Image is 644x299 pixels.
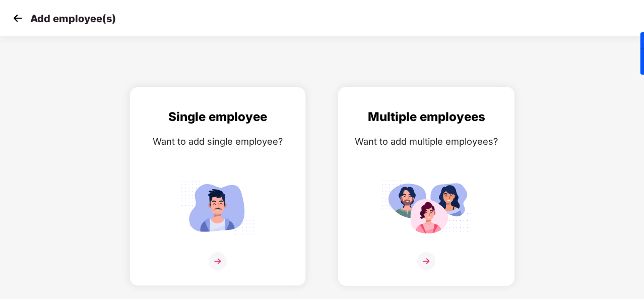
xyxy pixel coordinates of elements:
p: Add employee(s) [30,13,116,25]
img: svg+xml;base64,PHN2ZyB4bWxucz0iaHR0cDovL3d3dy53My5vcmcvMjAwMC9zdmciIHdpZHRoPSIzNiIgaGVpZ2h0PSIzNi... [417,252,435,270]
div: Multiple employees [349,107,504,127]
img: svg+xml;base64,PHN2ZyB4bWxucz0iaHR0cDovL3d3dy53My5vcmcvMjAwMC9zdmciIGlkPSJTaW5nbGVfZW1wbG95ZWUiIH... [172,176,263,239]
div: Want to add single employee? [140,134,295,149]
div: Want to add multiple employees? [349,134,504,149]
div: Single employee [140,107,295,127]
img: svg+xml;base64,PHN2ZyB4bWxucz0iaHR0cDovL3d3dy53My5vcmcvMjAwMC9zdmciIHdpZHRoPSIzNiIgaGVpZ2h0PSIzNi... [209,252,227,270]
img: svg+xml;base64,PHN2ZyB4bWxucz0iaHR0cDovL3d3dy53My5vcmcvMjAwMC9zdmciIHdpZHRoPSIzMCIgaGVpZ2h0PSIzMC... [10,11,25,26]
img: svg+xml;base64,PHN2ZyB4bWxucz0iaHR0cDovL3d3dy53My5vcmcvMjAwMC9zdmciIGlkPSJNdWx0aXBsZV9lbXBsb3llZS... [381,176,472,239]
